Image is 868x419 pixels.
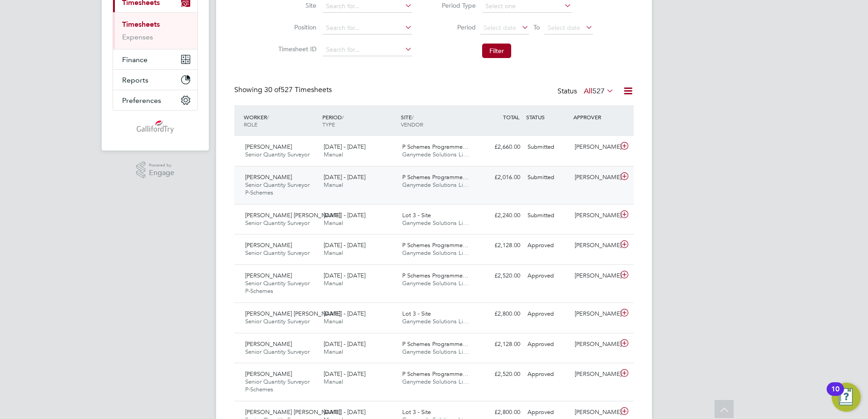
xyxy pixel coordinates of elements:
[524,238,571,253] div: Approved
[524,268,571,283] div: Approved
[244,121,257,128] span: ROLE
[477,238,524,253] div: £2,128.00
[402,378,469,385] span: Ganymede Solutions Li…
[435,23,476,31] label: Period
[113,90,197,110] button: Preferences
[482,44,511,58] button: Filter
[320,109,399,132] div: PERIOD
[524,367,571,382] div: Approved
[402,370,469,378] span: P Schemes Programme…
[477,170,524,185] div: £2,016.00
[324,219,343,227] span: Manual
[477,140,524,155] div: £2,660.00
[402,181,469,189] span: Ganymede Solutions Li…
[402,279,469,287] span: Ganymede Solutions Li…
[571,208,618,223] div: [PERSON_NAME]
[477,268,524,283] div: £2,520.00
[435,1,476,10] label: Period Type
[267,113,269,121] span: /
[342,113,344,121] span: /
[264,85,332,94] span: 527 Timesheets
[122,76,148,84] span: Reports
[245,249,310,257] span: Senior Quantity Surveyor
[324,173,365,181] span: [DATE] - [DATE]
[402,249,469,257] span: Ganymede Solutions Li…
[324,408,365,416] span: [DATE] - [DATE]
[402,151,469,158] span: Ganymede Solutions Li…
[402,310,431,317] span: Lot 3 - Site
[113,120,198,134] a: Go to home page
[276,45,316,53] label: Timesheet ID
[324,272,365,279] span: [DATE] - [DATE]
[524,307,571,322] div: Approved
[584,87,614,96] label: All
[483,24,516,32] span: Select date
[324,249,343,257] span: Manual
[477,337,524,352] div: £2,128.00
[402,143,469,151] span: P Schemes Programme…
[245,408,340,416] span: [PERSON_NAME] [PERSON_NAME]
[324,348,343,356] span: Manual
[531,21,542,33] span: To
[402,408,431,416] span: Lot 3 - Site
[149,169,174,177] span: Engage
[831,389,839,401] div: 10
[245,340,292,348] span: [PERSON_NAME]
[245,317,310,325] span: Senior Quantity Surveyor
[477,367,524,382] div: £2,520.00
[137,120,174,134] img: gallifordtry-logo-retina.png
[524,109,571,125] div: STATUS
[399,109,477,132] div: SITE
[276,1,316,10] label: Site
[245,219,310,227] span: Senior Quantity Surveyor
[245,348,310,356] span: Senior Quantity Surveyor
[324,340,365,348] span: [DATE] - [DATE]
[401,121,423,128] span: VENDOR
[245,370,292,378] span: [PERSON_NAME]
[324,370,365,378] span: [DATE] - [DATE]
[524,140,571,155] div: Submitted
[122,55,148,64] span: Finance
[324,151,343,158] span: Manual
[402,219,469,227] span: Ganymede Solutions Li…
[557,85,616,98] div: Status
[149,161,174,169] span: Powered by
[477,208,524,223] div: £2,240.00
[324,143,365,151] span: [DATE] - [DATE]
[113,12,197,49] div: Timesheets
[503,113,519,121] span: TOTAL
[592,87,605,96] span: 527
[113,49,197,69] button: Finance
[323,44,412,56] input: Search for...
[113,70,197,90] button: Reports
[245,181,310,196] span: Senior Quantity Surveyor P-Schemes
[324,317,343,325] span: Manual
[324,279,343,287] span: Manual
[322,121,335,128] span: TYPE
[477,307,524,322] div: £2,800.00
[242,109,320,132] div: WORKER
[571,268,618,283] div: [PERSON_NAME]
[122,33,153,41] a: Expenses
[524,208,571,223] div: Submitted
[245,310,340,317] span: [PERSON_NAME] [PERSON_NAME]
[234,85,334,95] div: Showing
[324,181,343,189] span: Manual
[402,173,469,181] span: P Schemes Programme…
[832,383,861,412] button: Open Resource Center, 10 new notifications
[524,170,571,185] div: Submitted
[402,317,469,325] span: Ganymede Solutions Li…
[324,241,365,249] span: [DATE] - [DATE]
[524,337,571,352] div: Approved
[402,272,469,279] span: P Schemes Programme…
[245,378,310,393] span: Senior Quantity Surveyor P-Schemes
[276,23,316,31] label: Position
[412,113,414,121] span: /
[402,211,431,219] span: Lot 3 - Site
[245,279,310,295] span: Senior Quantity Surveyor P-Schemes
[324,378,343,385] span: Manual
[571,140,618,155] div: [PERSON_NAME]
[323,22,412,34] input: Search for...
[571,238,618,253] div: [PERSON_NAME]
[324,211,365,219] span: [DATE] - [DATE]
